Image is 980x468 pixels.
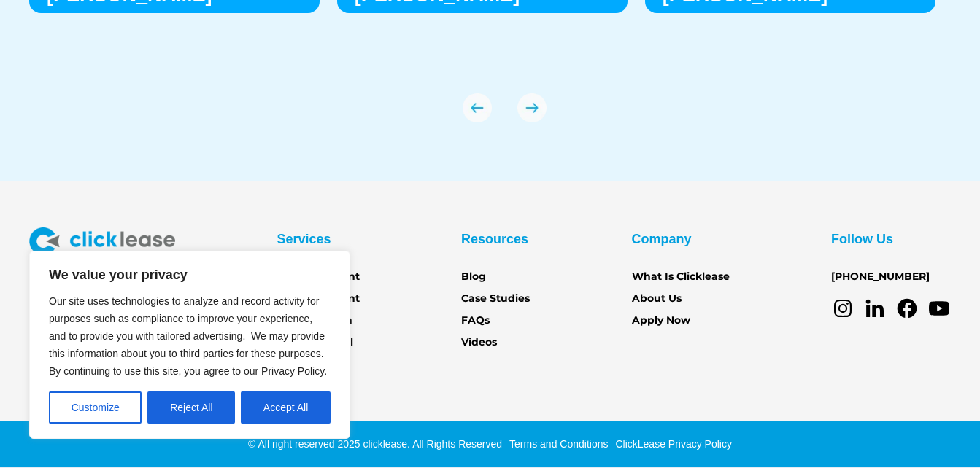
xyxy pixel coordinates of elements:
[461,313,490,329] a: FAQs
[632,269,730,285] a: What Is Clicklease
[49,391,142,424] button: Customize
[632,227,692,251] div: Company
[831,269,930,285] a: [PHONE_NUMBER]
[49,295,327,377] span: Our site uses technologies to analyze and record activity for purposes such as compliance to impr...
[248,437,502,451] div: © All right reserved 2025 clicklease. All Rights Reserved
[632,291,682,307] a: About Us
[461,227,528,251] div: Resources
[49,266,331,284] p: We value your privacy
[241,391,331,424] button: Accept All
[517,93,547,122] img: arrow Icon
[147,391,235,424] button: Reject All
[506,438,608,450] a: Terms and Conditions
[632,313,690,329] a: Apply Now
[463,93,492,122] div: previous slide
[831,227,893,251] div: Follow Us
[461,269,486,285] a: Blog
[461,291,530,307] a: Case Studies
[29,251,350,439] div: We value your privacy
[611,438,732,450] a: ClickLease Privacy Policy
[461,335,497,351] a: Videos
[277,227,331,251] div: Services
[517,93,547,122] div: next slide
[463,93,492,122] img: arrow Icon
[29,227,175,255] img: Clicklease logo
